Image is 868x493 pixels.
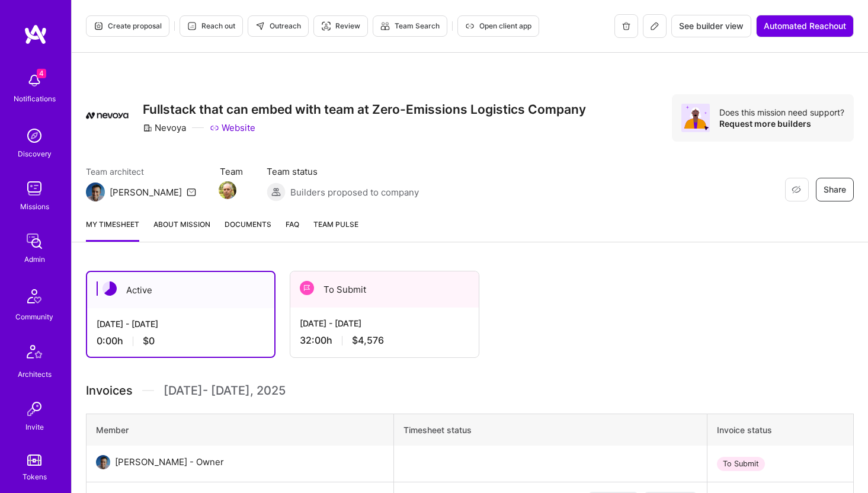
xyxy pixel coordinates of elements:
[23,69,46,92] img: bell
[87,414,394,446] th: Member
[115,455,224,469] div: [PERSON_NAME] - Owner
[286,218,299,242] a: FAQ
[321,21,331,31] i: icon Targeter
[20,200,49,213] div: Missions
[255,21,301,31] span: Outreach
[18,148,52,160] div: Discovery
[352,334,384,347] span: $4,576
[300,334,469,347] div: 32:00 h
[37,69,46,78] span: 4
[110,186,182,199] div: [PERSON_NAME]
[20,340,49,368] img: Architects
[153,218,210,242] a: About Mission
[23,470,47,483] div: Tokens
[816,178,854,201] button: Share
[15,310,53,323] div: Community
[671,15,751,37] button: See builder view
[300,281,314,295] img: To Submit
[18,368,52,380] div: Architects
[87,272,274,308] div: Active
[97,318,265,330] div: [DATE] - [DATE]
[267,183,286,201] img: Builders proposed to company
[220,165,243,178] span: Team
[707,414,854,446] th: Invoice status
[24,253,45,265] div: Admin
[96,455,110,469] img: User Avatar
[143,121,186,134] div: Nevoya
[23,397,46,421] img: Invite
[225,218,271,231] span: Documents
[313,220,358,229] span: Team Pulse
[225,218,271,242] a: Documents
[756,15,854,37] button: Automated Reachout
[373,15,447,37] button: Team Search
[142,382,154,399] img: Divider
[94,21,162,31] span: Create proposal
[313,218,358,242] a: Team Pulse
[681,104,710,132] img: Avatar
[210,121,255,134] a: Website
[25,421,44,433] div: Invite
[290,186,419,199] span: Builders proposed to company
[220,180,235,200] a: Team Member Avatar
[23,177,46,200] img: teamwork
[764,20,846,32] span: Automated Reachout
[719,118,844,129] div: Request more builders
[719,107,844,118] div: Does this mission need support?
[20,282,49,310] img: Community
[321,21,360,31] span: Review
[97,335,265,347] div: 0:00 h
[717,457,765,471] div: To Submit
[24,24,47,45] img: logo
[86,183,105,201] img: Team Architect
[27,454,41,466] img: tokens
[94,21,103,31] i: icon Proposal
[14,92,56,105] div: Notifications
[143,102,586,117] h3: Fullstack that can embed with team at Zero-Emissions Logistics Company
[187,187,196,197] i: icon Mail
[394,414,707,446] th: Timesheet status
[824,184,846,196] span: Share
[86,94,129,137] img: Company Logo
[164,382,286,399] span: [DATE] - [DATE] , 2025
[23,124,46,148] img: discovery
[219,181,236,199] img: Team Member Avatar
[103,281,117,296] img: Active
[143,335,155,347] span: $0
[187,21,235,31] span: Reach out
[457,15,539,37] button: Open client app
[86,382,133,399] span: Invoices
[86,218,139,242] a: My timesheet
[180,15,243,37] button: Reach out
[86,15,169,37] button: Create proposal
[300,317,469,329] div: [DATE] - [DATE]
[792,185,801,194] i: icon EyeClosed
[248,15,309,37] button: Outreach
[143,123,152,133] i: icon CompanyGray
[313,15,368,37] button: Review
[290,271,479,308] div: To Submit
[86,165,196,178] span: Team architect
[679,20,744,32] span: See builder view
[267,165,419,178] span: Team status
[465,21,531,31] span: Open client app
[23,229,46,253] img: admin teamwork
[380,21,440,31] span: Team Search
